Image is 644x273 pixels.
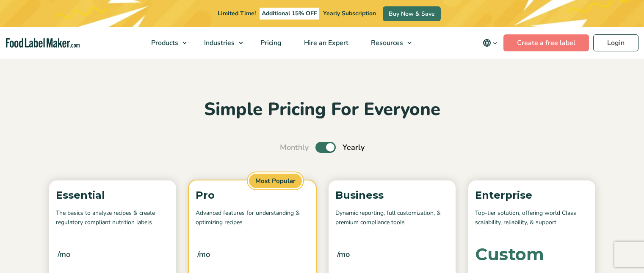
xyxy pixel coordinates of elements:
[249,27,291,59] a: Pricing
[193,27,247,59] a: Industries
[475,208,589,228] p: Top-tier solution, offering world Class scalability, reliability, & support
[293,27,358,59] a: Hire an Expert
[149,38,179,48] span: Products
[196,187,309,203] p: Pro
[196,208,309,228] p: Advanced features for understanding & optimizing recipes
[45,98,600,121] h2: Simple Pricing For Everyone
[248,172,303,190] span: Most Popular
[475,187,589,203] p: Enterprise
[140,27,191,59] a: Products
[503,34,589,51] a: Create a free label
[56,187,169,203] p: Essential
[368,38,404,48] span: Resources
[258,38,282,48] span: Pricing
[197,248,210,260] span: /mo
[202,38,235,48] span: Industries
[301,38,349,48] span: Hire an Expert
[360,27,416,59] a: Resources
[315,142,336,153] label: Toggle
[593,34,638,51] a: Login
[475,246,544,263] div: Custom
[56,208,169,228] p: The basics to analyze recipes & create regulatory compliant nutrition labels
[335,208,449,228] p: Dynamic reporting, full customization, & premium compliance tools
[343,142,365,153] span: Yearly
[323,9,376,17] span: Yearly Subscription
[383,6,441,21] a: Buy Now & Save
[335,187,449,203] p: Business
[218,9,256,17] span: Limited Time!
[260,8,319,20] span: Additional 15% OFF
[58,248,70,260] span: /mo
[337,248,350,260] span: /mo
[280,142,309,153] span: Monthly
